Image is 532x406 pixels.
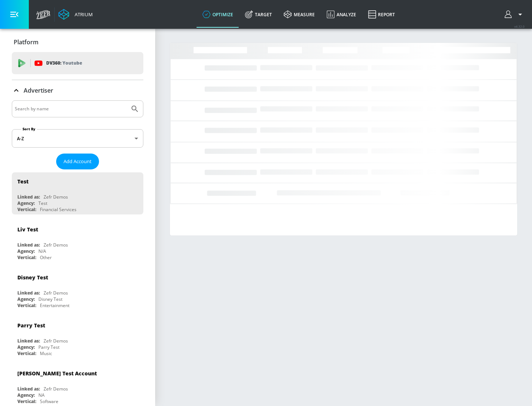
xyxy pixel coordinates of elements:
[46,59,82,67] p: DV360:
[17,242,40,248] div: Linked as:
[62,59,82,67] p: Youtube
[362,1,401,28] a: Report
[38,344,59,350] div: Parry Test
[17,344,35,350] div: Agency:
[44,194,68,200] div: Zefr Demos
[12,316,143,358] div: Parry TestLinked as:Zefr DemosAgency:Parry TestVertical:Music
[44,242,68,248] div: Zefr Demos
[17,322,45,329] div: Parry Test
[17,206,36,213] div: Vertical:
[44,338,68,344] div: Zefr Demos
[17,302,36,309] div: Vertical:
[12,32,143,52] div: Platform
[17,274,48,281] div: Disney Test
[239,1,278,28] a: Target
[38,248,46,254] div: N/A
[40,206,76,213] div: Financial Services
[17,386,40,392] div: Linked as:
[38,296,62,302] div: Disney Test
[58,9,93,20] a: Atrium
[44,386,68,392] div: Zefr Demos
[17,178,28,185] div: Test
[321,1,362,28] a: Analyze
[278,1,321,28] a: measure
[197,1,239,28] a: optimize
[17,226,38,233] div: Liv Test
[17,370,97,377] div: [PERSON_NAME] Test Account
[15,104,127,114] input: Search by name
[17,254,36,261] div: Vertical:
[17,350,36,357] div: Vertical:
[40,398,58,405] div: Software
[12,268,143,310] div: Disney TestLinked as:Zefr DemosAgency:Disney TestVertical:Entertainment
[17,194,40,200] div: Linked as:
[17,338,40,344] div: Linked as:
[12,80,143,101] div: Advertiser
[17,296,35,302] div: Agency:
[12,172,143,214] div: TestLinked as:Zefr DemosAgency:TestVertical:Financial Services
[21,127,37,131] label: Sort By
[17,392,35,398] div: Agency:
[12,220,143,262] div: Liv TestLinked as:Zefr DemosAgency:N/AVertical:Other
[12,52,143,74] div: DV360: Youtube
[72,11,93,18] div: Atrium
[24,86,53,94] p: Advertiser
[40,302,69,309] div: Entertainment
[17,200,35,206] div: Agency:
[38,392,45,398] div: NA
[40,350,52,357] div: Music
[14,38,38,46] p: Platform
[44,290,68,296] div: Zefr Demos
[17,248,35,254] div: Agency:
[40,254,52,261] div: Other
[56,154,99,169] button: Add Account
[64,157,92,166] span: Add Account
[514,24,525,28] span: v 4.32.0
[17,398,36,405] div: Vertical:
[38,200,47,206] div: Test
[12,129,143,148] div: A-Z
[17,290,40,296] div: Linked as:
